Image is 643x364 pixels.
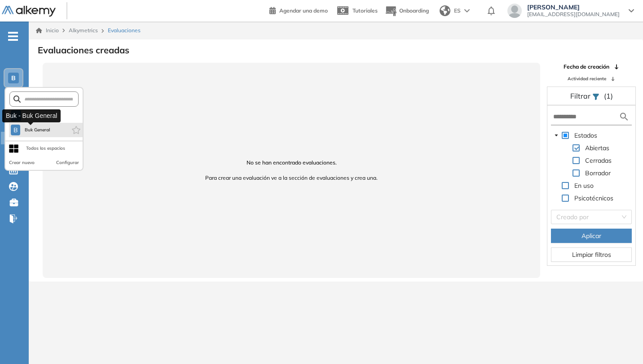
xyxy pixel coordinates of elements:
button: Aplicar [551,229,632,243]
button: Onboarding [385,1,429,21]
span: Limpiar filtros [572,250,611,260]
div: Buk - Buk General [2,109,61,122]
span: No se han encontrado evaluaciones. [53,159,529,167]
span: [EMAIL_ADDRESS][DOMAIN_NAME] [527,11,620,18]
img: Logo [2,6,56,17]
img: arrow [464,9,470,13]
span: Psicotécnicos [573,193,615,204]
span: En uso [574,182,594,190]
h3: Evaluaciones creadas [38,45,129,56]
img: search icon [619,111,630,122]
span: (1) [604,91,613,101]
button: Limpiar filtros [551,247,632,262]
span: Fecha de creación [564,63,609,71]
span: Actividad reciente [568,75,606,82]
span: B [11,74,16,82]
span: Filtrar [570,91,592,100]
span: Psicotécnicos [574,194,613,202]
span: Cerradas [583,155,613,166]
span: ES [454,7,461,15]
span: Agendar una demo [279,7,328,14]
span: Onboarding [399,7,429,14]
a: Agendar una demo [269,4,328,15]
span: Borrador [583,168,612,178]
i: - [8,35,18,37]
span: Abiertas [583,143,611,153]
span: Estados [574,131,597,139]
span: Cerradas [585,156,612,165]
span: Para crear una evaluación ve a la sección de evaluaciones y crea una. [53,174,529,182]
span: Aplicar [581,231,601,241]
span: Tutoriales [352,7,378,14]
span: Buk General [24,126,50,134]
button: Crear nuevo [9,159,35,166]
span: [PERSON_NAME] [527,4,620,11]
button: Configurar [56,159,79,166]
span: Estados [573,130,599,141]
span: Borrador [585,169,611,177]
img: world [440,5,450,16]
span: En uso [573,180,595,191]
span: Alkymetrics [69,27,98,34]
span: Abiertas [585,144,609,152]
div: Todos los espacios [26,145,65,152]
a: Inicio [36,26,59,35]
span: Evaluaciones [108,26,141,35]
span: B [13,126,18,134]
span: caret-down [554,133,559,138]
